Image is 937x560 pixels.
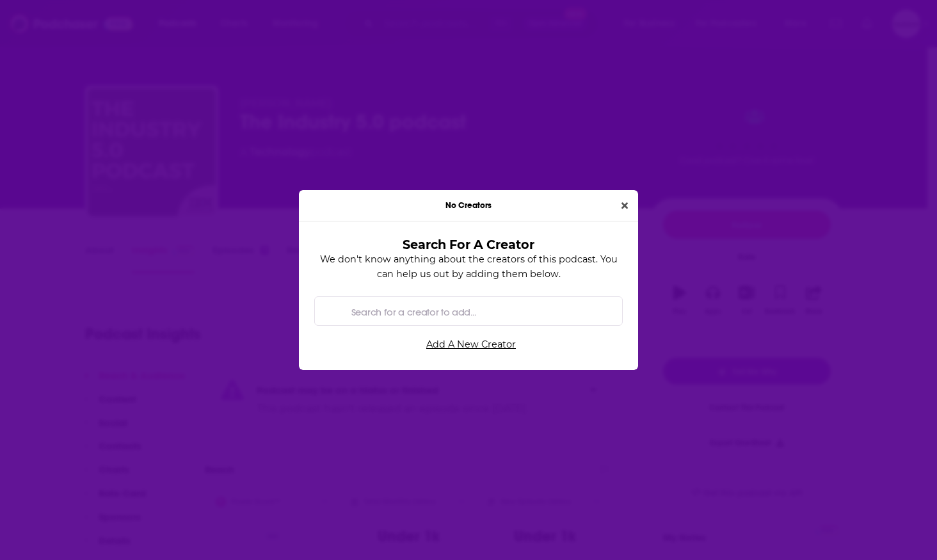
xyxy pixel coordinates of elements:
input: Search for a creator to add... [346,297,612,326]
button: Close [616,198,633,213]
div: No Creators [299,190,638,221]
div: Search by entity type [314,296,623,326]
p: We don't know anything about the creators of this podcast. You can help us out by adding them below. [314,252,623,281]
a: Add A New Creator [319,333,623,355]
h3: Search For A Creator [335,237,602,252]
